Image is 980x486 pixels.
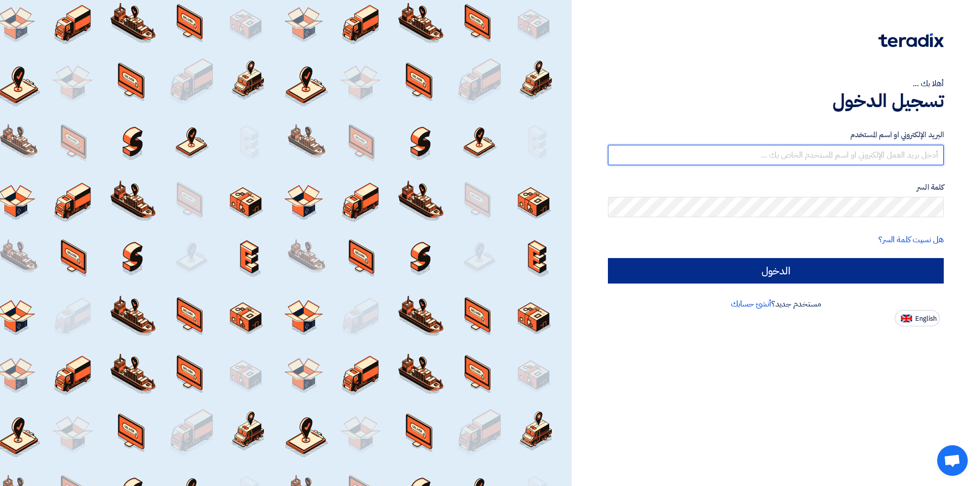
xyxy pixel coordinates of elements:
[608,90,944,112] h1: تسجيل الدخول
[901,315,912,322] img: en-US.png
[878,234,944,246] a: هل نسيت كلمة السر؟
[731,298,771,310] a: أنشئ حسابك
[878,33,944,47] img: Teradix logo
[608,145,944,165] input: أدخل بريد العمل الإلكتروني او اسم المستخدم الخاص بك ...
[937,445,968,476] div: Open chat
[895,310,940,326] button: English
[608,78,944,90] div: أهلا بك ...
[608,258,944,284] input: الدخول
[608,298,944,310] div: مستخدم جديد؟
[915,315,937,322] span: English
[608,182,944,193] label: كلمة السر
[608,129,944,141] label: البريد الإلكتروني او اسم المستخدم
